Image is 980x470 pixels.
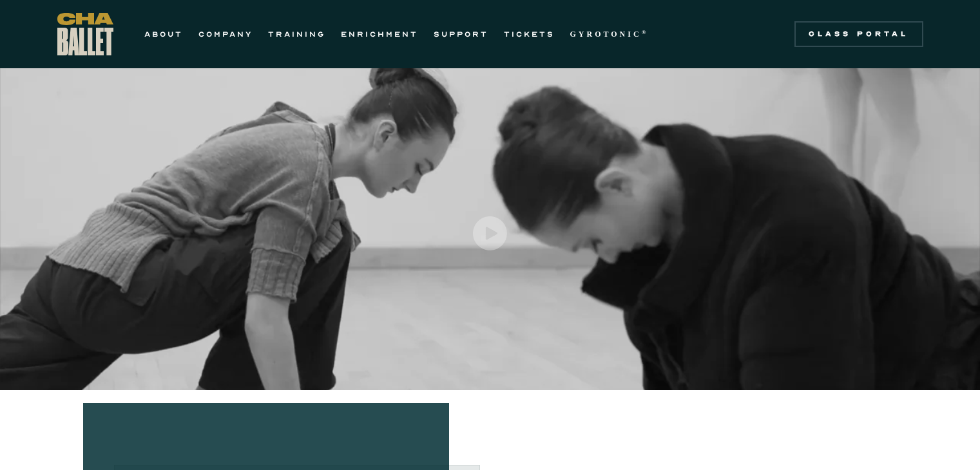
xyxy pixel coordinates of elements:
a: GYROTONIC® [570,26,649,42]
a: Class Portal [794,21,923,47]
a: TICKETS [504,26,555,42]
a: ABOUT [144,26,183,42]
a: TRAINING [268,26,325,42]
strong: GYROTONIC [570,30,642,39]
a: COMPANY [198,26,253,42]
a: ENRICHMENT [341,26,418,42]
a: SUPPORT [434,26,488,42]
div: Class Portal [802,29,916,39]
a: home [57,13,113,55]
sup: ® [642,29,649,35]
